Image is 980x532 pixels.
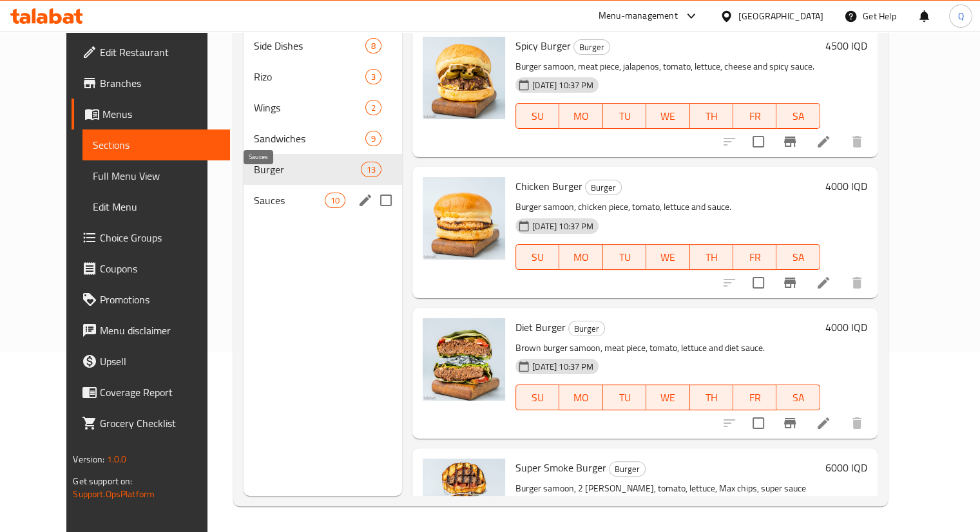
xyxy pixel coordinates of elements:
div: items [365,69,381,84]
a: Branches [72,68,230,99]
div: Burger13 [244,154,402,185]
span: WE [651,107,684,126]
div: items [361,162,381,177]
span: WE [651,388,684,407]
span: SU [521,107,554,126]
p: Burger samoon, chicken piece, tomato, lettuce and sauce. [515,199,820,215]
span: Burger [254,162,361,177]
span: Coverage Report [100,385,220,400]
div: [GEOGRAPHIC_DATA] [738,9,823,23]
span: Wings [254,100,365,115]
span: Coupons [100,261,220,276]
span: SA [782,248,814,267]
span: Diet Burger [515,318,566,337]
button: delete [841,267,872,298]
span: [DATE] 10:37 PM [527,79,599,91]
button: WE [646,244,689,270]
button: delete [841,408,872,439]
span: WE [651,248,684,267]
span: [DATE] 10:37 PM [527,361,599,373]
button: Branch-specific-item [774,267,805,298]
span: SA [782,107,814,126]
span: 3 [366,71,381,83]
span: FR [738,388,771,407]
span: Select to update [745,128,772,155]
span: Edit Menu [93,199,220,214]
span: Burger [586,180,621,195]
button: FR [733,103,776,129]
p: Burger samoon, meat piece, jalapenos, tomato, lettuce, cheese and spicy sauce. [515,59,820,75]
span: TU [608,388,641,407]
a: Upsell [72,346,230,377]
span: Sections [93,137,220,153]
span: MO [564,248,597,267]
img: Diet Burger [423,318,505,401]
span: 2 [366,102,381,114]
button: SU [515,244,559,270]
a: Edit Restaurant [72,37,230,68]
div: items [365,131,381,146]
h6: 6000 IQD [825,459,867,477]
span: Branches [100,75,220,91]
button: Branch-specific-item [774,408,805,439]
div: items [365,38,381,53]
button: WE [646,385,689,410]
h6: 4000 IQD [825,177,867,195]
button: MO [559,103,602,129]
img: Spicy Burger [423,37,505,119]
button: FR [733,244,776,270]
nav: Menu sections [244,25,402,221]
button: TH [690,244,733,270]
span: TU [608,248,641,267]
button: SA [776,244,820,270]
span: MO [564,388,597,407]
span: [DATE] 10:37 PM [527,220,599,233]
button: WE [646,103,689,129]
span: TH [695,107,728,126]
a: Coverage Report [72,377,230,408]
a: Edit menu item [816,275,831,290]
button: TH [690,385,733,410]
span: Spicy Burger [515,36,571,55]
span: SA [782,388,814,407]
span: Burger [574,40,610,55]
span: Chicken Burger [515,176,582,196]
button: TU [603,103,646,129]
button: delete [841,126,872,157]
button: TH [690,103,733,129]
span: Burger [569,321,604,336]
div: Burger [585,180,622,195]
div: Side Dishes [254,38,365,53]
p: Burger samoon, 2 [PERSON_NAME], tomato, lettuce, Max chips, super sauce and smoked sauce [515,480,820,513]
span: Rizo [254,69,365,84]
a: Full Menu View [82,160,230,191]
span: Promotions [100,292,220,307]
span: TU [608,107,641,126]
span: 9 [366,133,381,145]
div: Wings2 [244,92,402,123]
button: FR [733,385,776,410]
a: Choice Groups [72,222,230,253]
a: Edit Menu [82,191,230,222]
div: Burger [573,39,610,55]
span: Menus [102,106,220,122]
div: Side Dishes8 [244,30,402,61]
div: Sauces10edit [244,185,402,216]
span: Q [957,9,963,23]
h6: 4000 IQD [825,318,867,336]
span: 13 [361,164,381,176]
span: Version: [73,451,104,468]
a: Menus [72,99,230,129]
span: TH [695,248,728,267]
span: Get support on: [73,473,132,489]
div: Burger [609,461,646,477]
span: Edit Restaurant [100,44,220,60]
a: Coupons [72,253,230,284]
span: SU [521,248,554,267]
span: Upsell [100,354,220,369]
h6: 4500 IQD [825,37,867,55]
span: 1.0.0 [107,451,127,468]
span: Sandwiches [254,131,365,146]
